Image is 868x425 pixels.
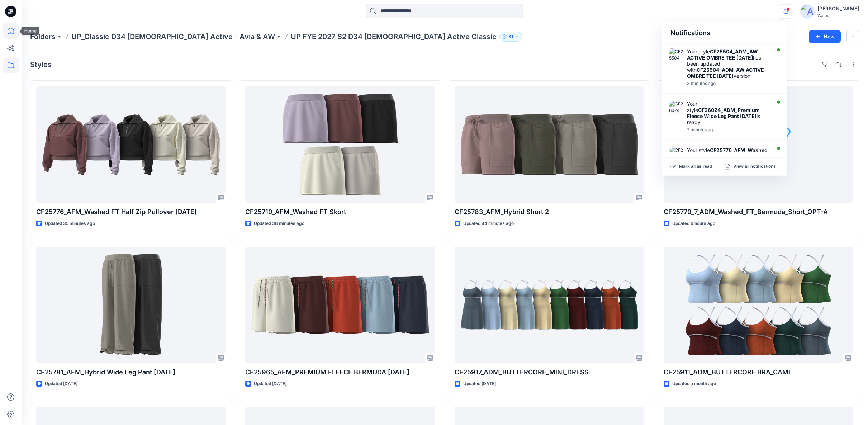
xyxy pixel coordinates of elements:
div: Tuesday, September 02, 2025 20:24 [687,127,769,132]
div: [PERSON_NAME] [817,4,859,13]
a: Folders [30,32,56,42]
p: CF25776_AFM_Washed FT Half Zip Pullover [DATE] [36,207,226,217]
h4: Styles [30,60,52,69]
a: CF25917_ADM_BUTTERCORE_MINI_DRESS [455,247,644,363]
img: CF26024_ADM_Premium Fleece Wide Leg Pant 02SEP25 [669,101,683,115]
div: Your style has been updated with version [687,147,769,178]
p: View all notifications [733,164,776,170]
p: Updated 44 minutes ago [463,220,514,227]
strong: CF26024_ADM_Premium Fleece Wide Leg Pant [DATE] [687,107,760,119]
p: 31 [508,33,513,41]
p: Updated a month ago [672,380,716,388]
p: CF25965_AFM_PREMIUM FLEECE BERMUDA [DATE] [245,367,435,377]
p: Updated 35 minutes ago [45,220,95,227]
p: Updated 38 minutes ago [254,220,304,227]
a: CF25781_AFM_Hybrid Wide Leg Pant 24JUL25 [36,247,226,363]
div: Tuesday, September 02, 2025 20:28 [687,81,769,86]
img: avatar [800,4,815,19]
strong: CF25776_AFM_Washed FT Half Zip Pullover [DATE] [687,147,768,159]
p: Updated [DATE] [463,380,496,388]
p: Mark all as read [679,164,712,170]
p: CF25710_AFM_Washed FT Skort [245,207,435,217]
p: CF25781_AFM_Hybrid Wide Leg Pant [DATE] [36,367,226,377]
p: Updated 6 hours ago [672,220,715,227]
p: CF25911_ADM_BUTTERCORE BRA_CAMI [664,367,853,377]
p: Updated [DATE] [45,380,77,388]
a: CF25776_AFM_Washed FT Half Zip Pullover 26JUL25 [36,86,226,203]
a: UP_Classic D34 [DEMOGRAPHIC_DATA] Active - Avia & AW [71,32,275,42]
button: 31 [499,32,522,42]
a: CF25911_ADM_BUTTERCORE BRA_CAMI [664,247,853,363]
p: UP FYE 2027 S2 D34 [DEMOGRAPHIC_DATA] Active Classic [291,32,497,42]
a: CF25783_AFM_Hybrid Short 2 [455,86,644,203]
p: CF25783_AFM_Hybrid Short 2 [455,207,644,217]
div: Notifications [662,22,787,44]
div: Your style is ready [687,101,769,125]
p: Updated [DATE] [254,380,286,388]
strong: CF25504_ADM_AW ACTIVE OMBRE TEE [DATE] [687,67,764,79]
a: CF25965_AFM_PREMIUM FLEECE BERMUDA 24JUL25 [245,247,435,363]
button: New [809,30,841,43]
p: CF25917_ADM_BUTTERCORE_MINI_DRESS [455,367,644,377]
a: CF25710_AFM_Washed FT Skort [245,86,435,203]
p: CF25779_7_ADM_Washed_FT_Bermuda_Short_OPT-A [664,207,853,217]
div: Walmart [817,13,859,18]
div: Your style has been updated with version [687,48,769,79]
strong: CF25504_ADM_AW ACTIVE OMBRE TEE [DATE] [687,48,758,61]
img: CF25504_ADM_AW ACTIVE OMBRE TEE 01SEP25 [669,48,683,63]
img: CF25776_ADM_Washed FT half Zip Pullover 25AUG25 [669,147,683,161]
